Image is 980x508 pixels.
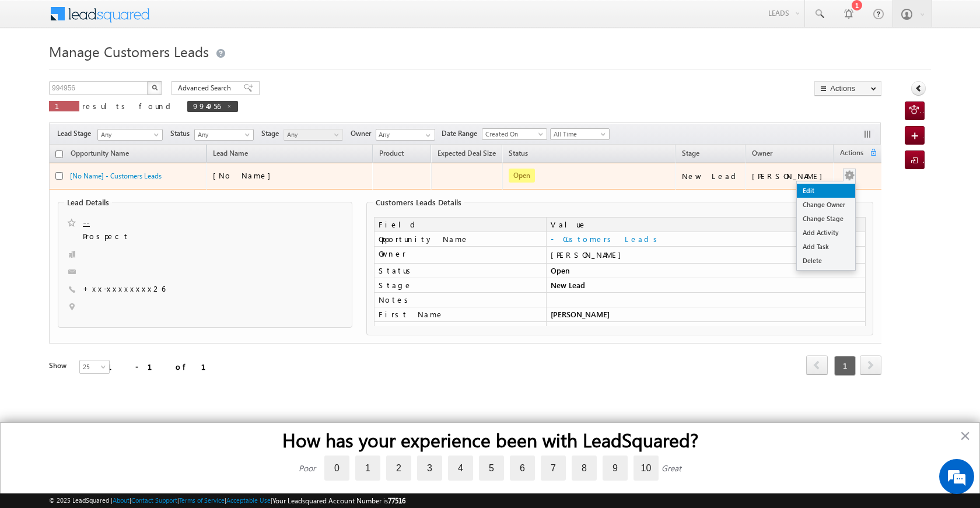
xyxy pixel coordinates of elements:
label: 10 [633,456,659,481]
span: Owner [752,149,772,157]
input: Check all records [55,150,63,158]
td: Notes [374,293,546,307]
span: Lead Stage [57,128,96,139]
span: 1 [834,356,856,376]
div: [PERSON_NAME] [551,250,861,260]
span: 1 [55,101,73,111]
span: Manage Customers Leads [49,42,209,61]
a: Delete [797,254,855,268]
td: Opportunity Name [374,232,546,247]
legend: Lead Details [64,198,112,207]
img: d_60004797649_company_0_60004797649 [20,61,49,76]
a: Add Activity [797,226,855,240]
a: - Customers Leads [551,234,661,244]
a: [No Name] - Customers Leads [70,171,162,180]
span: Advanced Search [178,83,235,93]
a: Change Owner [797,198,855,212]
span: Stage [261,128,283,139]
span: Prospect [83,231,265,243]
label: 1 [355,456,380,481]
div: Minimize live chat window [191,6,219,34]
a: Add Task [797,240,855,254]
span: Stage [682,149,699,157]
a: About [113,496,129,504]
a: -- [83,216,90,228]
span: next [860,355,881,375]
a: Contact Support [131,496,177,504]
div: Show [49,360,70,371]
td: Value [546,217,866,232]
label: 7 [541,456,566,481]
span: Created On [482,129,543,139]
label: 0 [324,456,349,481]
td: First Name [374,307,546,322]
div: [PERSON_NAME] [752,171,828,181]
span: Expected Deal Size [437,149,496,157]
label: 5 [479,456,504,481]
a: Show All Items [419,129,434,141]
label: 9 [603,456,628,481]
div: Chat with us now [61,61,196,76]
a: Acceptable Use [226,496,271,504]
div: Poor [299,463,316,474]
span: Any [284,129,339,140]
td: Status [374,264,546,278]
span: Date Range [442,128,482,139]
label: 2 [386,456,411,481]
td: Owner [374,247,546,264]
div: 1 - 1 of 1 [107,360,220,373]
img: Search [152,85,157,90]
a: Status [503,147,534,162]
td: Opportunity ID [374,322,546,337]
input: Type to Search [376,129,435,141]
span: Opportunity Name [71,149,129,157]
span: 994956 [193,101,220,111]
span: [No Name] [213,170,276,180]
label: 4 [448,456,473,481]
span: results found [82,101,175,111]
span: 77516 [388,496,405,505]
h2: How has your experience been with LeadSquared? [24,429,956,451]
td: Open [546,264,866,278]
label: 3 [417,456,442,481]
legend: Customers Leads Details [373,198,464,207]
a: Change Stage [797,212,855,226]
span: +xx-xxxxxxxx26 [83,283,165,295]
span: All Time [551,129,606,139]
td: Field [374,217,546,232]
span: Your Leadsquared Account Number is [272,496,405,505]
span: 25 [80,362,111,372]
span: prev [806,355,828,375]
button: Close [960,426,971,445]
em: Start Chat [159,359,212,375]
label: 6 [510,456,535,481]
span: Product [379,149,404,157]
span: Lead Name [207,147,254,162]
a: Terms of Service [179,496,225,504]
span: © 2025 LeadSquared | | | | | [49,495,405,506]
span: Open [509,169,535,183]
div: New Lead [682,171,740,181]
span: Actions [834,146,869,162]
button: Actions [814,81,881,96]
span: Status [170,128,194,139]
a: Edit [797,184,855,198]
td: Stage [374,278,546,293]
div: Great [661,463,681,474]
span: Owner [351,128,376,139]
td: New Lead [546,278,866,293]
label: 8 [572,456,597,481]
span: Any [98,129,159,140]
td: [PERSON_NAME] [546,307,866,322]
textarea: Type your message and hit 'Enter' [15,108,213,349]
span: Any [195,129,250,140]
td: 994956 [546,322,866,337]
